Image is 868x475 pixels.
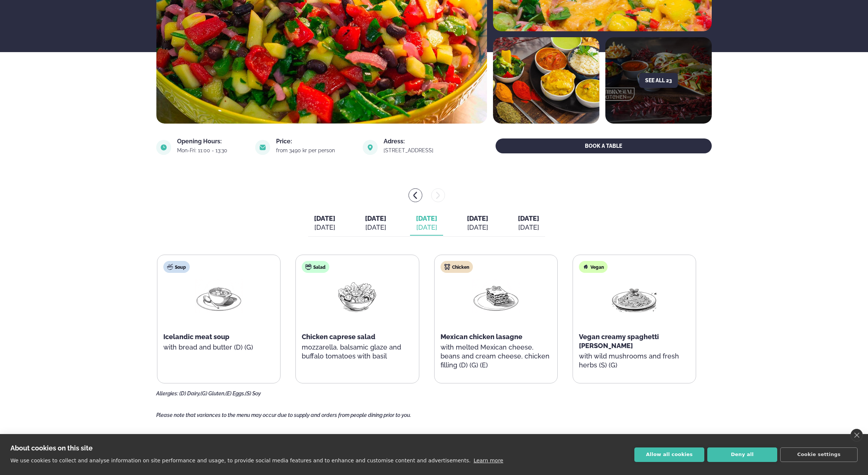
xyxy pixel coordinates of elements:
[333,279,381,313] img: Salad.png
[314,214,335,222] span: [DATE]
[583,264,589,270] img: Vegan.svg
[579,333,659,350] span: Vegan creamy spaghetti [PERSON_NAME]
[384,138,452,144] div: Adress:
[10,444,93,452] strong: About cookies on this site
[707,447,777,462] button: Deny all
[363,140,378,155] img: image alt
[518,214,539,222] span: [DATE]
[156,390,178,396] span: Allergies:
[201,390,225,396] span: (G) Gluten,
[634,447,704,462] button: Allow all cookies
[444,264,450,270] img: chicken.svg
[493,37,599,124] img: image alt
[245,390,261,396] span: (S) Soy
[474,458,503,463] a: Learn more
[177,147,246,153] div: Mon-Fri: 11:00 - 13:30
[156,412,411,418] span: Please note that variances to the menu may occur due to supply and orders from people dining prio...
[276,138,354,144] div: Price:
[163,261,190,273] div: Soup
[410,211,443,236] button: [DATE] [DATE]
[305,264,311,270] img: salad.svg
[518,223,539,232] div: [DATE]
[365,223,386,232] div: [DATE]
[416,214,437,222] span: [DATE]
[314,223,335,232] div: [DATE]
[579,352,690,370] p: with wild mushrooms and fresh herbs (S) (G)
[359,211,392,236] button: [DATE] [DATE]
[639,73,678,88] button: See all 23
[441,333,522,341] span: Mexican chicken lasagne
[225,390,245,396] span: (E) Eggs,
[409,188,422,202] button: menu-btn-left
[276,147,354,153] div: from 3490 kr per person
[780,447,858,462] button: Cookie settings
[163,333,230,341] span: Icelandic meat soup
[467,223,488,232] div: [DATE]
[308,211,341,236] button: [DATE] [DATE]
[156,140,171,155] img: image alt
[195,279,243,313] img: Soup.png
[177,138,246,144] div: Opening Hours:
[496,138,712,153] button: BOOK A TABLE
[851,429,863,441] a: close
[579,261,608,273] div: Vegan
[472,279,520,313] img: Lasagna.png
[10,458,471,463] p: We use cookies to collect and analyse information on site performance and usage, to provide socia...
[163,343,274,352] p: with bread and butter (D) (G)
[467,214,488,222] span: [DATE]
[302,333,375,341] span: Chicken caprese salad
[302,343,413,361] p: mozzarella, balsamic glaze and buffalo tomatoes with basil
[461,211,494,236] button: [DATE] [DATE]
[179,390,201,396] span: (D) Dairy,
[384,146,452,155] a: link
[255,140,270,155] img: image alt
[611,279,658,313] img: Spagetti.png
[302,261,329,273] div: Salad
[416,223,437,232] div: [DATE]
[441,261,473,273] div: Chicken
[365,214,386,222] span: [DATE]
[167,264,173,270] img: soup.svg
[431,188,445,202] button: menu-btn-right
[512,211,545,236] button: [DATE] [DATE]
[441,343,551,370] p: with melted Mexican cheese, beans and cream cheese, chicken filling (D) (G) (E)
